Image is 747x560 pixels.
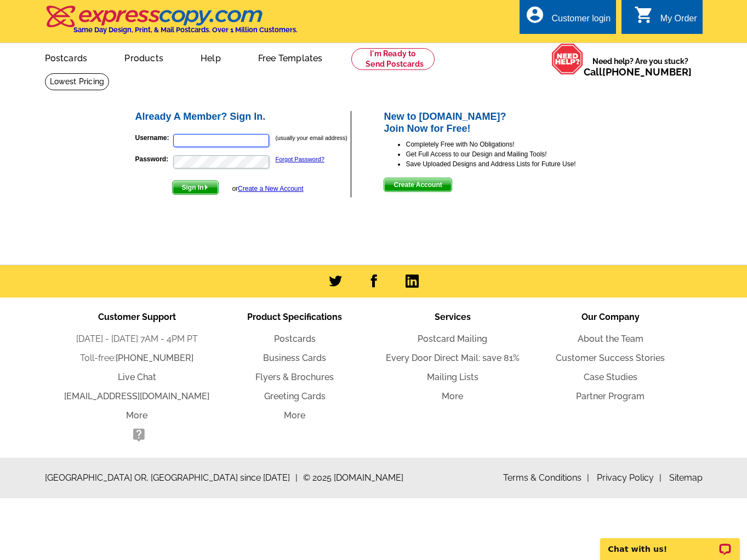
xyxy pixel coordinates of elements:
a: More [284,410,305,421]
a: More [442,391,463,401]
span: Sign In [173,181,218,194]
button: Sign In [172,180,219,195]
iframe: LiveChat chat widget [593,526,747,560]
a: Postcards [274,334,316,344]
h2: Already A Member? Sign In. [135,111,351,123]
li: Get Full Access to our Design and Mailing Tools! [406,149,613,159]
a: Terms & Conditions [503,472,589,483]
a: Help [183,44,238,70]
img: help [551,43,584,75]
a: [PHONE_NUMBER] [602,66,692,78]
li: Toll-free: [58,352,216,365]
label: Password: [135,154,172,164]
div: or [232,184,303,194]
a: About the Team [578,334,643,344]
div: Customer login [551,14,611,29]
a: shopping_cart My Order [634,12,697,26]
span: © 2025 [DOMAIN_NAME] [303,471,403,485]
span: [GEOGRAPHIC_DATA] OR, [GEOGRAPHIC_DATA] since [DATE] [45,471,298,485]
a: Every Door Direct Mail: save 81% [386,353,520,363]
a: Postcards [27,44,105,70]
a: Case Studies [584,372,637,382]
span: Create Account [384,178,451,191]
a: Mailing Lists [427,372,478,382]
label: Username: [135,133,172,143]
span: Need help? Are you stuck? [584,56,697,78]
span: Services [435,312,471,322]
a: Free Templates [241,44,340,70]
a: Customer Success Stories [556,353,665,363]
span: Customer Support [98,312,176,322]
a: Greeting Cards [264,391,326,401]
img: button-next-arrow-white.png [204,185,209,190]
h4: Same Day Design, Print, & Mail Postcards. Over 1 Million Customers. [73,26,298,34]
small: (usually your email address) [276,135,347,141]
a: Business Cards [263,353,326,363]
div: My Order [660,14,697,29]
li: Save Uploaded Designs and Address Lists for Future Use! [406,159,613,169]
a: account_circle Customer login [525,12,611,26]
span: Our Company [581,312,640,322]
i: shopping_cart [634,5,654,25]
a: Live Chat [118,372,156,382]
li: [DATE] - [DATE] 7AM - 4PM PT [58,332,216,346]
a: Flyers & Brochures [255,372,334,382]
span: Product Specifications [247,312,342,322]
a: More [126,410,147,421]
button: Create Account [384,178,452,192]
a: Products [107,44,181,70]
a: Sitemap [669,472,703,483]
span: Call [584,66,692,78]
a: Privacy Policy [597,472,662,483]
a: Partner Program [576,391,645,401]
i: account_circle [525,5,545,25]
li: Completely Free with No Obligations! [406,139,613,149]
a: [EMAIL_ADDRESS][DOMAIN_NAME] [64,391,209,401]
a: Forgot Password? [276,156,324,162]
a: Same Day Design, Print, & Mail Postcards. Over 1 Million Customers. [45,13,298,34]
a: Postcard Mailing [418,334,487,344]
a: Create a New Account [238,185,303,192]
a: [PHONE_NUMBER] [116,353,193,363]
h2: New to [DOMAIN_NAME]? Join Now for Free! [384,111,613,135]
